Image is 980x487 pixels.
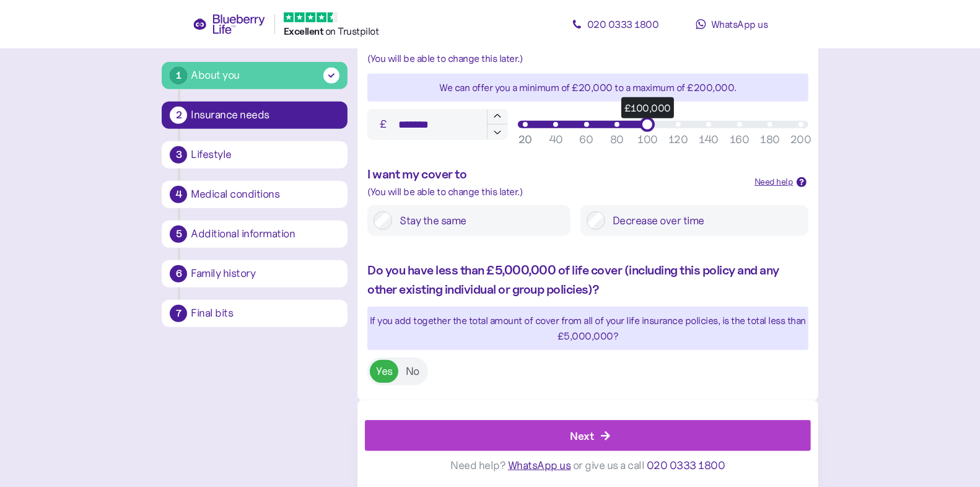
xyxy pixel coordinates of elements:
[162,102,348,129] button: 2Insurance needs
[367,51,808,66] div: (You will be able to change this later.)
[170,265,187,283] div: 6
[170,226,187,243] div: 5
[170,146,187,164] div: 3
[367,184,745,200] div: (You will be able to change this later.)
[370,360,399,383] label: Yes
[162,181,348,208] button: 4Medical conditions
[610,131,624,148] div: 80
[755,175,794,189] div: Need help
[676,12,787,37] a: WhatsApp us
[760,131,780,148] div: 180
[284,25,325,37] span: Excellent ️
[392,211,564,230] label: Stay the same
[365,420,810,451] button: Next
[162,62,348,89] button: 1About you
[367,313,808,344] div: If you add together the total amount of cover from all of your life insurance policies, is the to...
[605,211,802,230] label: Decrease over time
[367,165,745,184] div: I want my cover to
[170,186,187,203] div: 4
[518,131,532,148] div: 20
[162,300,348,327] button: 7Final bits
[571,428,594,444] div: Next
[559,12,671,37] a: 020 0333 1800
[699,131,719,148] div: 140
[191,189,339,200] div: Medical conditions
[508,458,571,472] span: WhatsApp us
[790,131,812,148] div: 200
[730,131,750,148] div: 160
[162,260,348,287] button: 6Family history
[191,149,339,160] div: Lifestyle
[587,18,659,30] span: 020 0333 1800
[365,451,810,480] div: Need help? or give us a call
[325,25,379,37] span: on Trustpilot
[191,268,339,279] div: Family history
[191,229,339,240] div: Additional information
[637,131,658,148] div: 100
[191,308,339,319] div: Final bits
[580,131,593,148] div: 60
[170,305,187,322] div: 7
[367,80,808,95] div: We can offer you a minimum of £20,000 to a maximum of £ 200,000 .
[191,67,240,84] div: About you
[549,131,563,148] div: 40
[170,107,187,124] div: 2
[400,360,426,383] label: No
[367,261,808,299] div: Do you have less than £5,000,000 of life cover (including this policy and any other existing indi...
[647,458,725,472] span: 020 0333 1800
[162,141,348,169] button: 3Lifestyle
[162,221,348,248] button: 5Additional information
[191,110,339,121] div: Insurance needs
[170,67,187,84] div: 1
[711,18,768,30] span: WhatsApp us
[668,131,688,148] div: 120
